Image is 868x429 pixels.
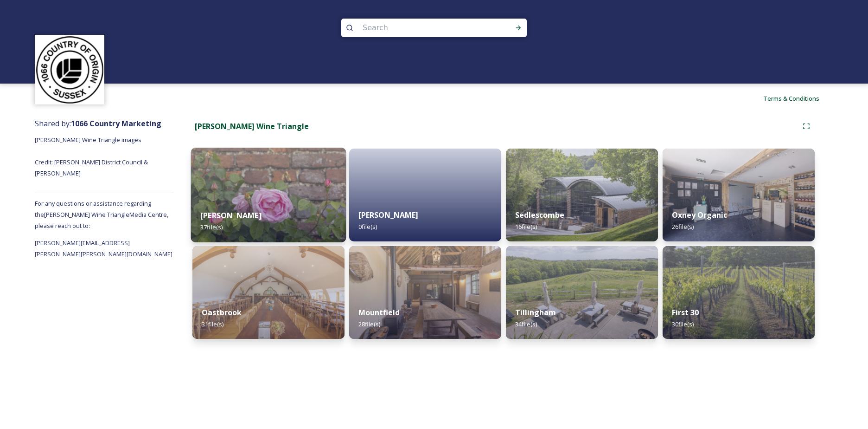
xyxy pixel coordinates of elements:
strong: [PERSON_NAME] [358,210,418,220]
strong: Mountfield [358,307,400,318]
span: Shared by: [35,118,161,129]
span: 37 file(s) [200,223,223,231]
span: 26 file(s) [672,222,694,231]
input: Search [358,18,485,38]
img: b14a5d2b-3e42-49d6-b2b5-cce6c3719c1e.jpg [506,149,658,241]
img: logo_footerstamp.png [36,36,103,104]
span: [PERSON_NAME] Wine Triangle images Credit: [PERSON_NAME] District Council & [PERSON_NAME] [35,136,149,177]
strong: Tillingham [515,307,556,318]
img: bde78e70-e1c5-4ee1-b0e6-a7f621b95660.jpg [663,246,815,339]
strong: 1066 Country Marketing [71,118,161,129]
span: 16 file(s) [515,222,537,231]
strong: Oxney Organic [672,210,727,220]
span: [PERSON_NAME][EMAIL_ADDRESS][PERSON_NAME][PERSON_NAME][DOMAIN_NAME] [35,239,172,258]
img: 300d9163-4a3c-4f84-afaf-7df468b5eba3.jpg [192,246,345,339]
strong: Sedlescombe [515,210,564,220]
span: 28 file(s) [358,320,380,328]
img: 22aa180d-8673-448d-87d2-1d41a0944f41.jpg [506,246,658,339]
img: 4d2b9389-5b02-453d-8537-208d48426a17.jpg [663,149,815,241]
a: Terms & Conditions [763,93,833,104]
span: 34 file(s) [515,320,537,328]
span: For any questions or assistance regarding the [PERSON_NAME] Wine Triangle Media Centre, please re... [35,199,168,230]
span: Terms & Conditions [763,94,819,103]
img: 5e3efe41-4adf-4cbc-b5b1-5183632648ae.jpg [349,246,501,339]
strong: Oastbrook [202,307,242,318]
span: 30 file(s) [672,320,694,328]
span: 0 file(s) [358,222,377,231]
span: 31 file(s) [202,320,223,328]
strong: [PERSON_NAME] [200,210,262,221]
img: 900c95f6-62ed-43b3-96a9-02110cba8cef.jpg [191,148,346,242]
strong: First 30 [672,307,699,318]
strong: [PERSON_NAME] Wine Triangle [195,121,309,131]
